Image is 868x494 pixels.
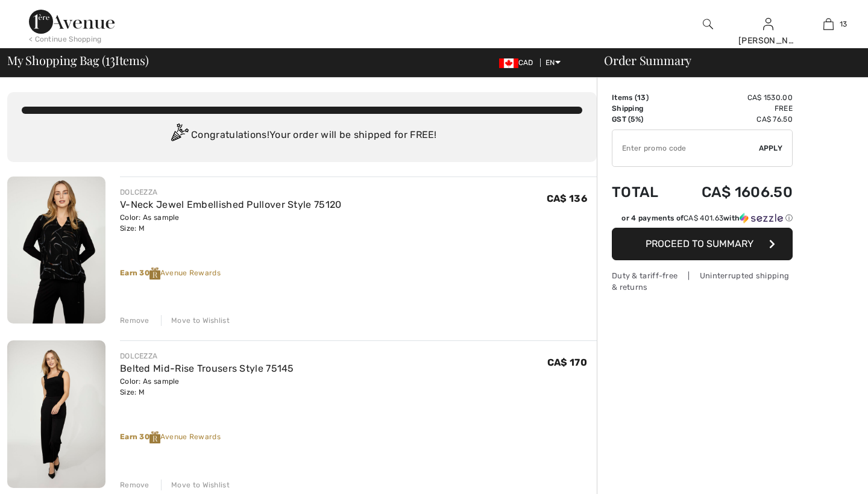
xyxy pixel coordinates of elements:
td: CA$ 1606.50 [673,172,793,213]
span: EN [546,58,561,67]
td: CA$ 1530.00 [673,92,793,103]
img: My Bag [823,17,834,31]
span: CA$ 136 [547,193,587,204]
td: Shipping [612,103,673,114]
div: or 4 payments ofCA$ 401.63withSezzle Click to learn more about Sezzle [612,213,793,228]
span: 13 [840,19,848,30]
span: CA$ 401.63 [684,214,723,222]
span: 13 [105,51,115,67]
div: Remove [120,315,149,326]
img: Canadian Dollar [499,58,518,68]
div: Avenue Rewards [120,431,597,443]
div: Remove [120,480,149,490]
div: Avenue Rewards [120,267,597,280]
div: [PERSON_NAME] [738,34,797,47]
img: My Info [763,17,773,31]
div: Move to Wishlist [161,315,230,326]
div: < Continue Shopping [29,34,102,45]
img: Belted Mid-Rise Trousers Style 75145 [7,340,105,487]
div: Color: As sample Size: M [120,212,342,234]
img: Reward-Logo.svg [149,431,160,443]
img: Reward-Logo.svg [149,267,160,280]
td: Total [612,172,673,213]
span: My Shopping Bag ( Items) [7,54,149,66]
span: Apply [759,143,783,154]
input: Promo code [612,130,759,166]
div: Congratulations! Your order will be shipped for FREE! [22,123,582,148]
img: search the website [703,17,713,31]
img: V-Neck Jewel Embellished Pullover Style 75120 [7,177,105,324]
span: Proceed to Summary [646,238,753,249]
button: Proceed to Summary [612,228,793,260]
td: Items ( ) [612,92,673,103]
div: Duty & tariff-free | Uninterrupted shipping & returns [612,270,793,293]
img: 1ère Avenue [29,10,115,34]
td: GST (5%) [612,114,673,125]
div: Color: As sample Size: M [120,376,294,398]
a: V-Neck Jewel Embellished Pullover Style 75120 [120,199,342,210]
a: 13 [799,17,858,31]
span: CAD [499,58,538,67]
div: DOLCEZZA [120,351,294,361]
img: Congratulation2.svg [167,123,191,148]
a: Sign In [763,18,773,30]
div: DOLCEZZA [120,187,342,198]
td: Free [673,103,793,114]
iframe: Opens a widget where you can find more information [790,458,856,488]
img: Sezzle [740,213,783,224]
div: or 4 payments of with [621,213,793,224]
div: Order Summary [590,54,861,66]
strong: Earn 30 [120,269,160,277]
strong: Earn 30 [120,433,160,441]
div: Move to Wishlist [161,480,230,490]
a: Belted Mid-Rise Trousers Style 75145 [120,363,294,374]
span: 13 [637,93,646,102]
span: CA$ 170 [547,357,587,368]
td: CA$ 76.50 [673,114,793,125]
